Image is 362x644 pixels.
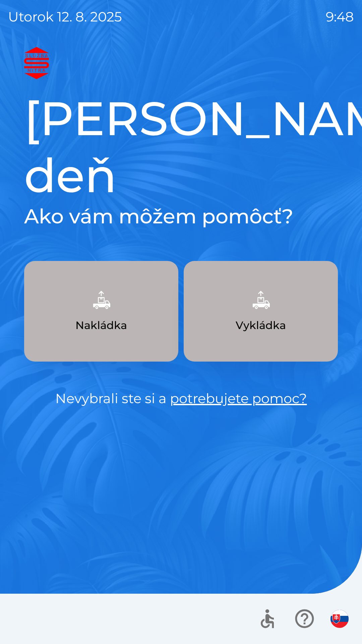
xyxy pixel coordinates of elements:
p: 9:48 [326,7,354,27]
button: Nakládka [24,261,178,362]
p: Vykládka [236,317,286,333]
img: Logo [24,47,338,79]
p: utorok 12. 8. 2025 [8,7,122,27]
button: Vykládka [184,261,338,362]
p: Nakládka [75,317,127,333]
a: potrebujete pomoc? [170,390,307,407]
img: sk flag [330,610,349,628]
h1: [PERSON_NAME] deň [24,90,338,204]
p: Nevybrali ste si a [24,388,338,409]
img: 6e47bb1a-0e3d-42fb-b293-4c1d94981b35.png [246,285,276,315]
h2: Ako vám môžem pomôcť? [24,204,338,229]
img: 9957f61b-5a77-4cda-b04a-829d24c9f37e.png [86,285,116,315]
